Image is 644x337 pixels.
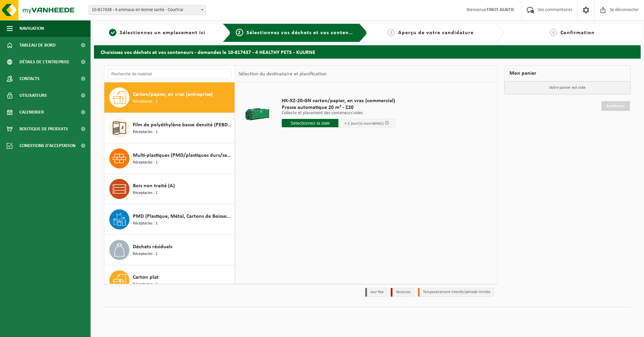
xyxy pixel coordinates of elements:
font: Temporairement interdit/période limitée [423,290,490,294]
font: Bois non traité (A) [133,183,175,189]
button: Film de polyéthylène basse densité (PEBD), en vrac, naturel Réceptacles : 1 [104,113,235,143]
font: Vos commentaires [538,7,572,12]
font: Multi-plastiques (PMD/plastiques durs/sangles de tension/EPS/feuille naturelle/feuille mixte) [133,153,346,158]
font: HK-XZ-20-GN carton/papier, en vrac (commercial) [282,98,395,104]
font: Navigation [19,26,44,31]
button: Déchets résiduels Réceptacles : 1 [104,235,235,265]
font: Film de polyéthylène basse densité (PEBD), en vrac, naturel [133,122,268,128]
font: Réceptacles : 1 [133,99,158,104]
a: Continuer [601,101,630,111]
font: Contacts [19,76,40,81]
button: Multi-plastiques (PMD/plastiques durs/sangles de tension/EPS/feuille naturelle/feuille mixte) Réc... [104,143,235,174]
font: PMD (Plastique, Métal, Cartons de Boissons) (entreprises) [133,214,264,219]
font: 3 [390,30,393,36]
font: Sélectionnez vos déchets et vos conteneurs [247,30,360,36]
font: Réceptacles : 1 [133,191,158,195]
button: PMD (Plastique, Métal, Cartons de Boissons) (entreprises) Réceptacles : 1 [104,204,235,235]
font: Tableau de bord [19,43,56,48]
button: Bois non traité (A) Réceptacles : 1 [104,174,235,204]
font: Vacances [396,290,411,294]
font: Détails de l'entreprise [19,60,69,65]
font: Réceptacles : 1 [133,252,158,256]
font: Réceptacles : 1 [133,130,158,134]
font: Réceptacles : 1 [133,160,158,164]
font: Collecte et placement des conteneurs vides [282,111,363,116]
a: 1Sélectionnez un emplacement ici [97,29,217,37]
font: Aperçu de votre candidature [398,30,474,36]
font: Se déconnecter [610,7,639,12]
font: Déchets résiduels [133,244,172,250]
font: 10-817438 - 4 animaux en bonne santé - Courtrai [92,7,183,12]
font: Continuer [606,104,625,108]
font: Boutique de produits [19,127,68,132]
font: Sélectionnez un emplacement ici [120,30,205,36]
font: Carton plat [133,275,159,280]
font: Réceptacles : 1 [133,221,158,225]
font: 2 [238,30,241,36]
font: Presse automatique 20 m³ - Z20 [282,105,354,110]
font: + 2 jour(s) ouvrable(s) [344,121,384,126]
font: Mon panier [509,71,536,76]
font: Sélection du destinataire et planification [238,71,326,77]
font: Utilisateurs [19,93,47,98]
span: 10-817438 - 4 animaux en bonne santé - Courtrai [89,5,206,15]
font: Conditions d'acceptation [19,143,75,148]
font: Jour fixe [370,290,384,294]
font: Choisissez vos déchets et vos conteneurs - demandez le 10-817437 - 4 HEALTHY PETS - KUURNE [101,50,315,55]
font: Carton/papier, en vrac (entreprise) [133,92,213,97]
font: Calendrier [19,110,44,115]
font: 1 [111,30,114,36]
font: Votre panier est vide [549,85,585,90]
button: Carton/papier, en vrac (entreprise) Réceptacles : 1 [104,82,235,113]
font: 4 [552,30,555,36]
font: Réceptacles : 1 [133,282,158,286]
font: TINOT ASAITIE [486,7,515,12]
font: Bienvenue [467,7,486,12]
font: Confirmation [560,30,595,36]
button: Carton plat Réceptacles : 1 [104,265,235,296]
input: Recherche de matériel [108,69,231,79]
input: Sélectionnez la date [282,119,338,127]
